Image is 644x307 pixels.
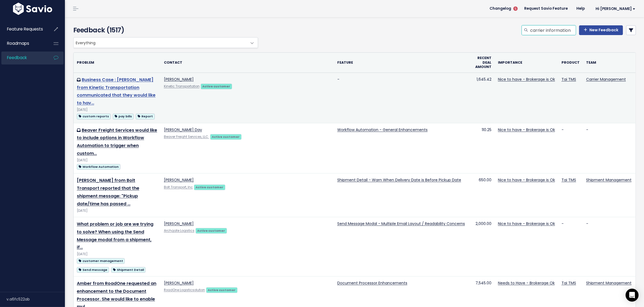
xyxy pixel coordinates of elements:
[77,258,125,264] span: customer management
[562,177,576,183] a: Tai TMS
[583,53,636,73] th: Team
[530,25,576,35] input: Search feedback...
[579,25,623,35] a: New Feedback
[7,40,29,46] span: Roadmaps
[334,53,468,73] th: Feature
[1,37,45,50] a: Roadmaps
[111,266,146,273] a: Shipment Detail
[558,123,583,173] td: -
[210,134,242,139] a: Active customer
[495,53,558,73] th: Importance
[337,127,428,132] a: Workflow Automation - General Enhancements
[113,114,134,119] span: pay bills
[164,221,194,226] a: [PERSON_NAME]
[498,77,555,82] a: Nice to have - Brokerage is Ok
[74,53,161,73] th: Problem
[196,185,223,189] strong: Active customer
[77,208,157,214] div: [DATE]
[164,77,194,82] a: [PERSON_NAME]
[572,5,589,13] a: Help
[498,177,555,183] a: Nice to have - Brokerage is Ok
[208,288,236,292] strong: Active customer
[164,127,202,132] a: [PERSON_NAME] Day
[6,292,65,306] div: v.a6fc522ab
[197,228,225,233] strong: Active customer
[212,135,240,139] strong: Active customer
[77,267,109,273] span: Send message
[583,217,636,277] td: -
[77,158,157,163] div: [DATE]
[164,185,193,189] a: Bolt Transport, Inc
[562,280,576,286] a: Tai TMS
[77,221,153,250] a: What problem or job are we trying to solve? When using the Send Message modal from a shipment, if…
[596,7,635,11] span: Hi [PERSON_NAME]
[586,77,626,82] a: Carrier Management
[194,184,225,190] a: Active customer
[164,280,194,286] a: [PERSON_NAME]
[562,77,576,82] a: Tai TMS
[77,127,157,156] a: Beaver Freight Services would like to include options in Workflow Automation to trigger when custom…
[77,177,139,207] a: [PERSON_NAME] from Bolt Transport reported that the shipment message: "Pickup date/time has passed …
[164,135,209,139] a: Beaver Freight Services, LLC.
[498,221,555,226] a: Nice to have - Brokerage is Ok
[111,267,146,273] span: Shipment Detail
[586,177,632,183] a: Shipment Management
[468,73,495,123] td: 1,645.42
[77,114,111,119] span: custom reports
[73,25,256,35] h4: Feedback (1517)
[498,280,555,286] a: Needs to Have - Brokerage Ok
[136,113,154,120] a: Report
[77,113,111,120] a: custom reports
[206,287,237,292] a: Active customer
[498,127,555,132] a: Nice to have - Brokerage is Ok
[77,257,125,264] a: customer management
[586,280,632,286] a: Shipment Management
[520,5,572,13] a: Request Savio Feature
[468,217,495,277] td: 2,000.00
[77,266,109,273] a: Send message
[77,163,120,170] a: Workflow Automation
[164,84,200,88] a: Kinetic Transportation
[468,123,495,173] td: 110.25
[201,83,232,89] a: Active customer
[334,73,468,123] td: -
[73,37,258,48] span: Everything
[77,77,156,106] a: Business Case : [PERSON_NAME] from Kinetic Transportation communicated that they would like to hav…
[558,217,583,277] td: -
[161,53,334,73] th: Contact
[589,5,640,13] a: Hi [PERSON_NAME]
[337,177,461,183] a: Shipment Detail - Warn When Delivery Date is Before Pickup Date
[196,228,227,233] a: Active customer
[164,177,194,183] a: [PERSON_NAME]
[337,221,465,226] a: Send Message Modal - Multiple Email Layout / Readability Concerns
[164,288,205,292] a: RoadOne Logisticsolution
[558,53,583,73] th: Product
[626,289,639,302] div: Open Intercom Messenger
[77,251,157,257] div: [DATE]
[468,173,495,217] td: 650.00
[7,55,27,60] span: Feedback
[77,164,120,170] span: Workflow Automation
[74,37,247,48] span: Everything
[337,280,407,286] a: Document Processor Enhancements
[490,7,511,11] span: Changelog
[583,123,636,173] td: -
[202,84,230,88] strong: Active customer
[136,114,154,119] span: Report
[164,228,194,233] a: Archgate Logistics
[77,107,157,113] div: [DATE]
[1,52,45,64] a: Feedback
[113,113,134,120] a: pay bills
[1,23,45,35] a: Feature Requests
[468,53,495,73] th: Recent deal amount
[7,26,43,32] span: Feature Requests
[12,3,54,15] img: logo-white.9d6f32f41409.svg
[513,6,518,11] span: 5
